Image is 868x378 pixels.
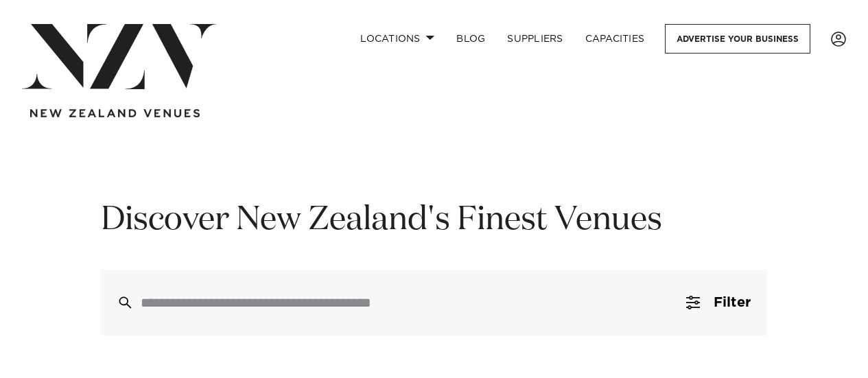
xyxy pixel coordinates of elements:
[665,24,810,54] a: Advertise your business
[670,270,767,335] button: Filter
[574,24,656,54] a: Capacities
[349,24,445,54] a: Locations
[445,24,496,54] a: BLOG
[101,199,767,242] h1: Discover New Zealand's Finest Venues
[714,296,751,309] span: Filter
[30,109,200,118] img: new-zealand-venues-text.png
[496,24,574,54] a: SUPPLIERS
[22,24,216,89] img: nzv-logo.png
